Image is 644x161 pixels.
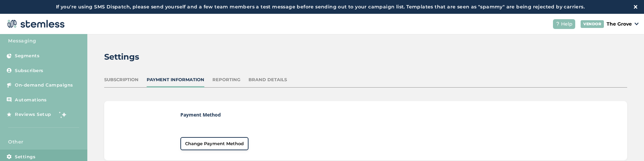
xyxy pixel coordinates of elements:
[15,82,73,89] span: On-demand Campaigns
[104,51,139,63] h2: Settings
[607,21,632,28] p: The Grove
[180,137,248,151] button: Change Payment Method
[581,20,604,28] div: VENDOR
[15,97,47,103] span: Automations
[561,21,573,28] span: Help
[610,129,644,161] iframe: Chat Widget
[634,5,637,8] img: icon-close-white-1ed751a3.svg
[5,17,65,31] img: logo-dark-0685b13c.svg
[185,140,244,147] span: Change Payment Method
[248,76,287,83] div: Brand Details
[147,76,204,83] div: Payment Information
[15,53,39,59] span: Segments
[104,76,139,83] div: Subscription
[556,22,560,26] img: icon-help-white-03924b79.svg
[56,108,70,121] img: glitter-stars-b7820f95.gif
[15,111,51,118] span: Reviews Setup
[7,3,634,10] label: If you're using SMS Dispatch, please send yourself and a few team members a test message before s...
[15,154,35,160] span: Settings
[15,67,43,74] span: Subscribers
[212,76,240,83] div: Reporting
[635,23,639,25] img: icon_down-arrow-small-66adaf34.svg
[180,111,551,118] label: Payment Method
